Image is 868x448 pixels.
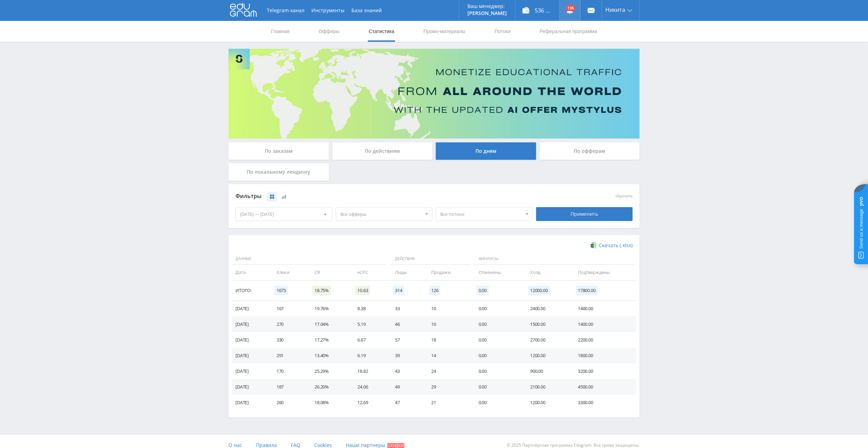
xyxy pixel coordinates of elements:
a: Потоки [494,21,511,42]
td: 18 [424,332,472,348]
td: 1200.00 [523,395,571,410]
td: 0.00 [472,379,523,395]
div: Применить [536,207,633,221]
td: 1400.00 [571,316,636,332]
span: 1675 [274,286,288,295]
span: 314 [393,286,404,295]
div: По дням [436,142,536,160]
td: 13.40% [308,348,350,363]
td: 167 [270,301,308,316]
td: [DATE] [232,379,270,395]
td: 29 [424,379,472,395]
td: 17.04% [308,316,350,332]
td: [DATE] [232,316,270,332]
td: 2200.00 [571,332,636,348]
td: 1200.00 [523,348,571,363]
td: 21 [424,395,472,410]
span: 12000.00 [528,286,550,295]
a: Промо-материалы [423,21,466,42]
td: 4500.00 [571,379,636,395]
td: Холд [523,265,571,280]
span: 0.00 [476,286,489,295]
td: [DATE] [232,395,270,410]
td: 2100.00 [523,379,571,395]
td: 2400.00 [523,301,571,316]
td: 39 [388,348,424,363]
td: 14 [424,348,472,363]
td: 0.00 [472,363,523,379]
td: Подтверждены [571,265,636,280]
td: 2700.00 [523,332,571,348]
img: Banner [228,49,640,139]
td: [DATE] [232,363,270,379]
td: 0.00 [472,395,523,410]
td: eCPC [350,265,388,280]
td: 47 [388,395,424,410]
td: 900.00 [523,363,571,379]
div: По заказам [228,142,329,160]
span: Действия: [390,253,470,265]
td: 12.69 [350,395,388,410]
a: Скачать (.xlsx) [591,242,633,249]
a: Офферы [318,21,340,42]
td: 0.00 [472,348,523,363]
a: Реферальная программа [539,21,598,42]
span: Скачать (.xlsx) [599,243,633,248]
td: 49 [388,379,424,395]
td: [DATE] [232,301,270,316]
div: По офферам [540,142,640,160]
span: 17800.00 [576,286,598,295]
td: 19.76% [308,301,350,316]
td: [DATE] [232,332,270,348]
span: Все потоки [440,207,522,221]
p: [PERSON_NAME] [467,10,507,16]
td: 1400.00 [571,301,636,316]
a: Главная [270,21,290,42]
a: Статистика [368,21,395,42]
td: Отменены [472,265,523,280]
td: 10 [424,316,472,332]
span: 126 [429,286,441,295]
td: 0.00 [472,316,523,332]
td: 291 [270,348,308,363]
td: 3300.00 [571,395,636,410]
td: 43 [388,363,424,379]
td: 24 [424,363,472,379]
td: 5.19 [350,316,388,332]
td: 18.82 [350,363,388,379]
td: 18.08% [308,395,350,410]
span: 10.63 [355,286,370,295]
td: 0.00 [472,301,523,316]
div: По локальному лендингу [228,163,329,181]
button: сбросить [615,194,633,198]
td: Лиды [388,265,424,280]
div: По действиям [332,142,433,160]
td: 24.06 [350,379,388,395]
td: 17.27% [308,332,350,348]
td: 0.00 [472,332,523,348]
td: 46 [388,316,424,332]
td: Продажи [424,265,472,280]
td: 10 [424,301,472,316]
td: [DATE] [232,348,270,363]
span: 18.75% [312,286,331,295]
td: 270 [270,316,308,332]
td: 187 [270,379,308,395]
td: 33 [388,301,424,316]
span: Скидки [387,443,404,448]
td: CR [308,265,350,280]
td: 57 [388,332,424,348]
span: Финансы: [473,253,634,265]
td: 1500.00 [523,316,571,332]
td: 330 [270,332,308,348]
span: Все офферы [340,207,422,221]
td: 6.67 [350,332,388,348]
div: Фильтры [235,191,533,202]
td: Дата [232,265,270,280]
td: 260 [270,395,308,410]
td: 26.20% [308,379,350,395]
p: Ваш менеджер: [467,3,507,9]
td: 170 [270,363,308,379]
td: 6.19 [350,348,388,363]
img: xlsx [591,242,597,249]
